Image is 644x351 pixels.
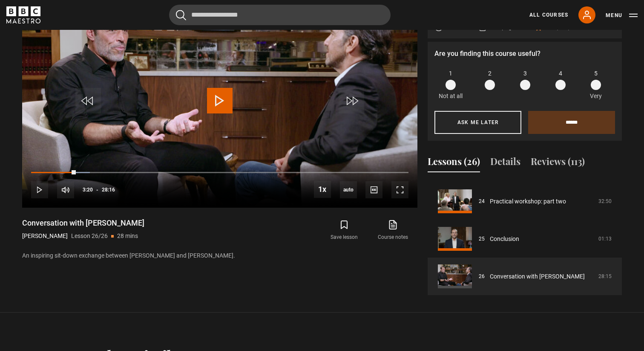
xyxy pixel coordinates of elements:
span: 2 [488,69,492,78]
button: Details [490,154,520,172]
span: 28:16 [102,182,115,197]
a: Practical workshop: part two [490,197,566,206]
button: Captions [365,181,382,198]
button: Fullscreen [391,181,408,198]
a: Conversation with [PERSON_NAME] [490,272,585,281]
span: 3:20 [83,182,93,197]
p: 28 mins [117,232,138,241]
a: All Courses [529,11,568,19]
span: - [96,187,98,193]
div: Progress Bar [31,172,408,174]
button: Ask me later [434,111,521,134]
button: Reviews (113) [531,154,585,172]
button: Save lesson [320,218,368,243]
p: An inspiring sit-down exchange between [PERSON_NAME] and [PERSON_NAME]. [22,251,417,260]
p: [PERSON_NAME] [22,232,68,241]
button: Submit the search query [176,10,186,20]
button: Toggle navigation [606,11,638,20]
p: Are you finding this course useful? [434,49,615,59]
button: Play [31,181,48,198]
a: Conclusion [490,235,519,244]
button: Playback Rate [314,181,331,198]
span: 1 [449,69,452,78]
p: Very [587,92,604,101]
p: Lesson 26/26 [71,232,108,241]
button: Lessons (26) [428,154,480,172]
p: Not at all [439,92,463,101]
span: auto [340,181,357,198]
svg: BBC Maestro [6,6,40,23]
span: 5 [594,69,598,78]
button: Mute [57,181,74,198]
a: Course notes [369,218,417,243]
h1: Conversation with [PERSON_NAME] [22,218,144,228]
span: 4 [559,69,562,78]
div: Current quality: 360p [340,181,357,198]
input: Search [169,5,391,25]
span: 3 [523,69,527,78]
